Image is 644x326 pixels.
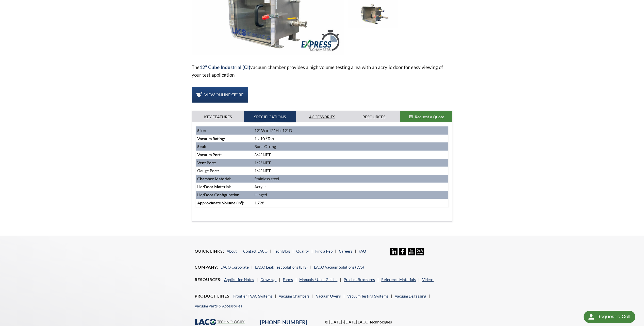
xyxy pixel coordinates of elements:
a: Quality [296,249,309,253]
td: 1/4" NPT [253,167,448,175]
a: 24/7 Support [416,252,424,256]
a: Frontier TVAC Systems [233,294,272,298]
td: Stainless steel [253,175,448,183]
a: LACO Vacuum Solutions (LVS) [314,265,364,269]
h4: Resources [195,277,222,282]
h4: Product Lines [195,294,231,299]
a: Vacuum Degassing [395,294,426,298]
a: Find a Rep [315,249,333,253]
a: Accessories [296,111,348,123]
img: 24/7 Support Icon [416,248,424,255]
td: : [196,167,253,175]
a: About [227,249,237,253]
a: Key Features [192,111,244,123]
span: View Online Store [204,92,243,97]
td: Acrylic [253,183,448,191]
div: Request a Call [584,311,635,323]
a: LACO Corporate [221,265,249,269]
a: LACO Leak Test Solutions (LTS) [255,265,308,269]
span: Request a Quote [415,114,444,119]
strong: Vacuum Rating [197,136,224,141]
strong: Lid/Door Material [197,184,230,189]
td: : [196,183,253,191]
a: Drawings [260,277,276,282]
a: Vacuum Ovens [316,294,341,298]
strong: Gauge Port [197,168,218,173]
p: The vacuum chamber provides a high volume testing area with an acrylic door for easy viewing of y... [192,63,452,79]
strong: Lid/Door Configuration [197,192,239,197]
strong: Vent Port [197,160,215,165]
a: Forms [283,277,293,282]
td: : [196,199,253,207]
button: Request a Quote [400,111,452,123]
strong: Chamber Material [197,176,230,181]
td: : [196,175,253,183]
strong: Approximate Volume (in³) [197,200,243,205]
img: round button [587,313,595,321]
td: 1,728 [253,199,448,207]
a: Vacuum Parts & Accessories [195,304,242,308]
strong: Vacuum Port [197,152,221,157]
td: : [196,151,253,159]
td: 3/4" NPT [253,151,448,159]
a: Manuals / User Guides [299,277,337,282]
a: Product Brochures [344,277,375,282]
td: : [196,191,253,199]
strong: Size [197,128,205,133]
td: 12" W x 12" H x 12" D [253,126,448,135]
td: : [196,142,253,151]
a: Vacuum Testing Systems [347,294,388,298]
td: : [196,126,253,135]
a: View Online Store [192,87,248,103]
strong: Seal [197,144,205,149]
strong: 12" Cube Industrial (CI) [200,64,250,70]
td: : [196,159,253,167]
td: Hinged [253,191,448,199]
h4: Company [195,265,218,270]
div: Request a Call [598,311,630,322]
td: 1 x 10 Torr [253,135,448,143]
h4: Quick Links [195,249,224,254]
a: Careers [339,249,352,253]
p: © [DATE] -[DATE] LACO Technologies [325,319,449,325]
td: 1/2" NPT [253,159,448,167]
a: FAQ [359,249,366,253]
a: Contact LACO [243,249,268,253]
img: LVC121212-3122-CI, port side [348,0,398,28]
a: Specifications [244,111,296,123]
td: Buna O-ring [253,142,448,151]
a: [PHONE_NUMBER] [260,319,307,325]
a: Application Notes [224,277,254,282]
a: Reference Materials [381,277,416,282]
td: : [196,135,253,143]
a: Vacuum Chambers [279,294,310,298]
a: Videos [422,277,434,282]
a: Resources [348,111,400,123]
sup: -3 [265,136,268,139]
a: Tech Blog [274,249,290,253]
